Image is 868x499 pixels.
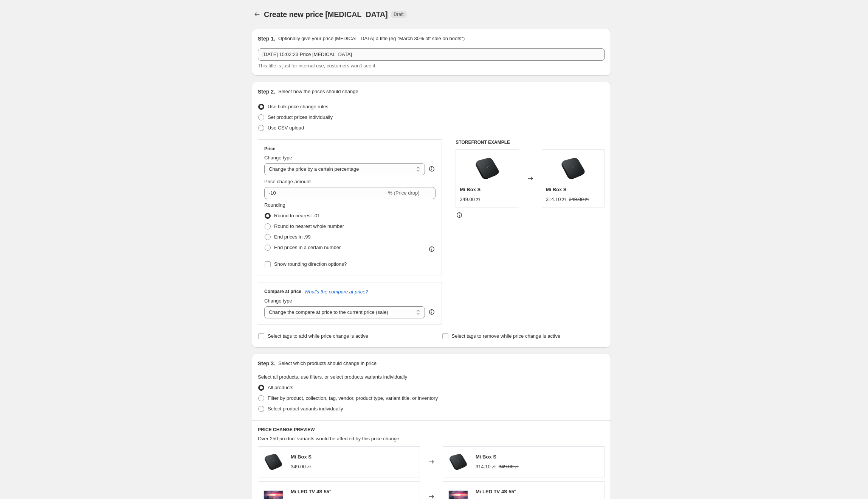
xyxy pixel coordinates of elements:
[274,261,347,267] span: Show rounding direction options?
[447,451,470,473] img: 2548_miboxstv4k-800px-hero_80x.png
[452,333,561,339] span: Select tags to remove while price change is active
[460,187,480,192] span: Mi Box S
[558,153,588,184] img: 2548_miboxstv4k-800px-hero_80x.png
[274,234,311,240] span: End prices in .99
[268,333,368,339] span: Select tags to add while price change is active
[264,155,292,161] span: Change type
[264,288,301,295] h3: Compare at price
[291,463,311,471] div: 349.00 zł
[274,245,341,250] span: End prices in a certain number
[476,463,496,471] div: 314.10 zł
[274,213,320,218] span: Round to nearest .01
[569,196,589,203] strike: 349.00 zł
[394,11,404,17] span: Draft
[460,196,480,203] div: 349.00 zł
[258,63,375,69] span: This title is just for internal use, customers won't see it
[264,179,311,184] span: Price change amount
[546,196,566,203] div: 314.10 zł
[264,10,388,19] span: Create new price [MEDICAL_DATA]
[258,374,407,380] span: Select all products, use filters, or select products variants individually
[278,360,377,367] p: Select which products should change in price
[291,454,312,460] span: Mi Box S
[258,360,275,367] h2: Step 3.
[428,165,436,173] div: help
[274,223,344,229] span: Round to nearest whole number
[499,463,519,471] strike: 349.00 zł
[258,48,605,61] input: 30% off holiday sale
[258,427,605,433] h6: PRICE CHANGE PREVIEW
[268,406,343,412] span: Select product variants individually
[264,146,275,152] h3: Price
[262,451,285,473] img: 2548_miboxstv4k-800px-hero_80x.png
[472,153,502,184] img: 2548_miboxstv4k-800px-hero_80x.png
[258,35,275,42] h2: Step 1.
[476,489,516,494] span: Mi LED TV 4S 55"
[268,395,438,401] span: Filter by product, collection, tag, vendor, product type, variant title, or inventory
[252,9,262,20] button: Price change jobs
[456,139,605,145] h6: STOREFRONT EXAMPLE
[476,454,496,460] span: Mi Box S
[546,187,567,192] span: Mi Box S
[268,125,304,131] span: Use CSV upload
[264,187,386,199] input: -15
[278,88,358,95] p: Select how the prices should change
[264,202,285,208] span: Rounding
[258,88,275,95] h2: Step 2.
[304,289,368,295] button: What's the compare at price?
[428,308,436,316] div: help
[291,489,332,494] span: Mi LED TV 4S 55"
[278,35,465,42] p: Optionally give your price [MEDICAL_DATA] a title (eg "March 30% off sale on boots")
[268,385,293,390] span: All products
[258,436,401,441] span: Over 250 product variants would be affected by this price change:
[264,298,292,304] span: Change type
[388,190,419,196] span: % (Price drop)
[268,114,333,120] span: Set product prices individually
[268,104,328,109] span: Use bulk price change rules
